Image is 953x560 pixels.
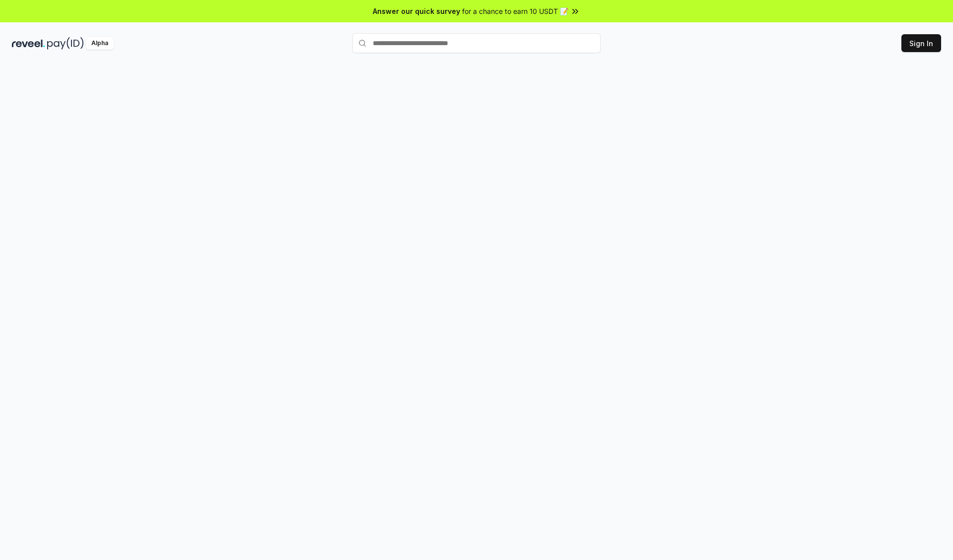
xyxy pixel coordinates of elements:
button: Sign In [901,34,941,52]
div: Alpha [86,37,114,50]
span: Answer our quick survey [373,6,460,16]
span: for a chance to earn 10 USDT 📝 [462,6,568,16]
img: pay_id [47,37,84,50]
img: reveel_dark [12,37,45,50]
